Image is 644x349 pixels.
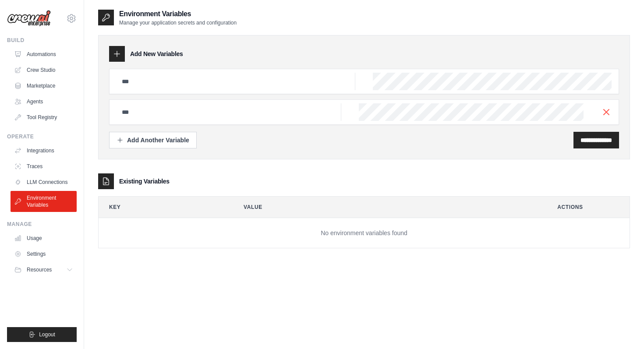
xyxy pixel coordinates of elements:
h3: Existing Variables [119,177,170,186]
h2: Environment Variables [119,9,237,19]
a: Crew Studio [11,63,77,77]
div: Operate [7,133,77,140]
a: Traces [11,159,77,173]
h3: Add New Variables [130,49,183,58]
span: Logout [39,331,55,338]
span: Resources [27,266,52,273]
p: Manage your application secrets and configuration [119,19,237,26]
th: Key [99,197,226,218]
button: Add Another Variable [109,132,197,148]
th: Actions [547,197,630,218]
button: Resources [11,263,77,277]
th: Value [233,197,540,218]
button: Logout [7,327,77,342]
div: Manage [7,221,77,228]
a: Integrations [11,144,77,158]
a: Agents [11,95,77,109]
div: Add Another Variable [117,136,189,145]
div: Build [7,37,77,44]
a: LLM Connections [11,175,77,189]
img: Logo [7,10,51,27]
a: Marketplace [11,79,77,93]
a: Settings [11,247,77,261]
td: No environment variables found [99,218,630,248]
a: Tool Registry [11,110,77,124]
a: Automations [11,47,77,61]
a: Environment Variables [11,191,77,212]
a: Usage [11,231,77,245]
